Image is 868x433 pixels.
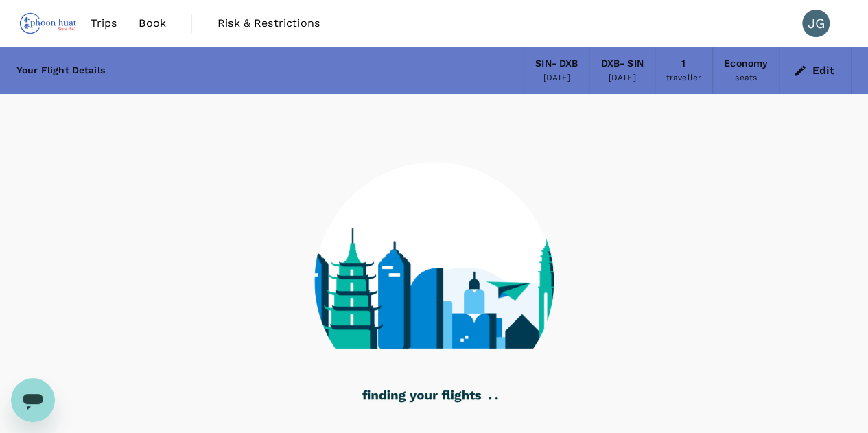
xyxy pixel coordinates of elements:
div: 1 [681,56,685,71]
g: . [489,397,491,399]
span: Trips [91,15,117,32]
div: [DATE] [543,71,570,85]
div: seats [735,71,757,85]
div: SIN - DXB [535,56,578,71]
div: DXB - SIN [600,56,643,71]
iframe: Button to launch messaging window [11,378,55,422]
div: traveller [666,71,701,85]
button: Edit [790,60,840,82]
span: Risk & Restrictions [218,15,320,32]
g: finding your flights [362,390,481,403]
span: Book [139,15,166,32]
div: [DATE] [609,71,636,85]
div: Your Flight Details [16,63,105,78]
div: Economy [724,56,768,71]
img: Phoon Huat PTE. LTD. [16,8,80,38]
g: . [495,397,497,399]
div: JG [802,10,830,37]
